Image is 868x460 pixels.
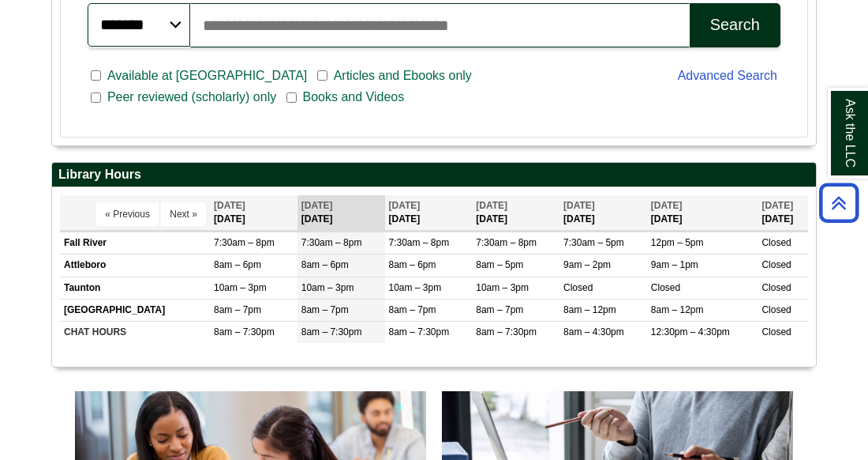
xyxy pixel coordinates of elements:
[563,282,593,293] span: Closed
[647,195,758,231] th: [DATE]
[214,237,275,248] span: 7:30am – 8pm
[476,259,523,270] span: 8am – 5pm
[297,195,385,231] th: [DATE]
[814,192,864,213] a: Back to Top
[385,195,473,231] th: [DATE]
[389,237,450,248] span: 7:30am – 8pm
[476,237,537,248] span: 7:30am – 8pm
[286,91,297,105] input: Books and Videos
[301,304,349,315] span: 8am – 7pm
[317,69,327,83] input: Articles and Ebooks only
[476,304,523,315] span: 8am – 7pm
[389,282,442,293] span: 10am – 3pm
[101,88,282,107] span: Peer reviewed (scholarly) only
[91,91,101,105] input: Peer reviewed (scholarly) only
[651,237,704,248] span: 12pm – 5pm
[210,195,297,231] th: [DATE]
[301,326,362,337] span: 8am – 7:30pm
[389,200,421,211] span: [DATE]
[651,326,730,337] span: 12:30pm – 4:30pm
[389,304,436,315] span: 8am – 7pm
[761,259,791,270] span: Closed
[651,304,704,315] span: 8am – 12pm
[761,237,791,248] span: Closed
[101,66,313,85] span: Available at [GEOGRAPHIC_DATA]
[563,200,595,211] span: [DATE]
[476,200,507,211] span: [DATE]
[214,326,275,337] span: 8am – 7:30pm
[761,282,791,293] span: Closed
[563,326,624,337] span: 8am – 4:30pm
[563,304,616,315] span: 8am – 12pm
[60,321,210,343] td: CHAT HOURS
[301,237,362,248] span: 7:30am – 8pm
[761,200,793,211] span: [DATE]
[476,282,529,293] span: 10am – 3pm
[91,69,101,83] input: Available at [GEOGRAPHIC_DATA]
[563,259,611,270] span: 9am – 2pm
[476,326,537,337] span: 8am – 7:30pm
[301,259,349,270] span: 8am – 6pm
[214,200,245,211] span: [DATE]
[214,282,267,293] span: 10am – 3pm
[60,232,210,255] td: Fall River
[96,202,159,226] button: « Previous
[678,69,777,82] a: Advanced Search
[60,255,210,277] td: Attleboro
[327,66,478,85] span: Articles and Ebooks only
[758,195,808,231] th: [DATE]
[301,200,333,211] span: [DATE]
[651,282,680,293] span: Closed
[161,202,206,226] button: Next »
[297,88,411,107] span: Books and Videos
[761,304,791,315] span: Closed
[389,326,450,337] span: 8am – 7:30pm
[389,259,436,270] span: 8am – 6pm
[214,304,261,315] span: 8am – 7pm
[559,195,647,231] th: [DATE]
[301,282,354,293] span: 10am – 3pm
[472,195,559,231] th: [DATE]
[214,259,261,270] span: 8am – 6pm
[651,200,683,211] span: [DATE]
[710,16,760,34] div: Search
[563,237,624,248] span: 7:30am – 5pm
[651,259,698,270] span: 9am – 1pm
[60,277,210,299] td: Taunton
[761,326,791,337] span: Closed
[60,299,210,321] td: [GEOGRAPHIC_DATA]
[52,163,816,187] h2: Library Hours
[690,3,780,47] button: Search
